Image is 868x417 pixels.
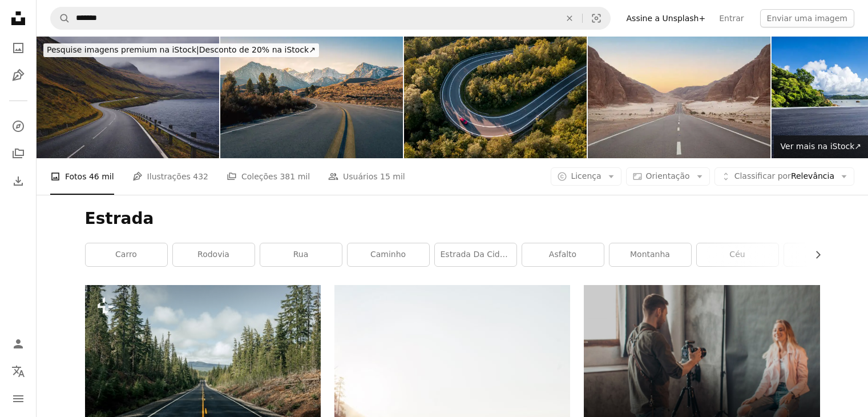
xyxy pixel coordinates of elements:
span: Desconto de 20% na iStock ↗ [47,45,316,54]
a: céu [697,243,778,266]
a: Fotos [7,37,30,59]
button: Idioma [7,360,30,383]
img: Coastal road at Faroe Islands. [37,37,219,158]
a: Entrar / Cadastrar-se [7,332,30,355]
button: rolar lista para a direita [808,243,820,266]
img: Carro vermelho em uma estrada sinuosa [404,37,587,158]
span: Relevância [734,171,834,182]
h1: Estrada [85,209,820,229]
a: carro [86,243,167,266]
span: Orientação [646,171,690,181]
a: Viagem [784,243,866,266]
img: Estrada de montanha iluminada pelo sol ao amanhecer [220,37,403,158]
span: Ver mais na iStock ↗ [781,142,861,151]
a: montanha [609,243,691,266]
button: Menu [7,387,30,410]
a: Histórico de downloads [7,170,30,193]
a: rodovia [173,243,255,266]
a: Estrada da cidade [435,243,516,266]
a: uma estrada vazia cercada por árvores e montanhas [85,358,321,368]
a: Entrar [712,9,750,27]
button: Limpar [557,7,582,29]
a: rua [260,243,342,266]
a: Ilustrações 432 [132,158,208,195]
a: asfalto [522,243,604,266]
span: Licença [571,171,601,181]
a: caminho [348,243,429,266]
button: Orientação [626,167,710,186]
span: 15 mil [380,170,405,183]
a: Coleções 381 mil [227,158,310,195]
button: Classificar porRelevância [714,167,854,186]
button: Pesquise na Unsplash [51,7,70,29]
a: Usuários 15 mil [328,158,405,195]
button: Enviar uma imagem [760,9,854,27]
span: 432 [193,170,208,183]
span: Classificar por [734,171,791,181]
button: Licença [551,167,621,186]
form: Pesquise conteúdo visual em todo o site [50,7,611,30]
button: Pesquisa visual [583,7,610,29]
img: Long asphalt road in the desert. [588,37,770,158]
a: Assine a Unsplash+ [620,9,713,27]
span: Pesquise imagens premium na iStock | [47,45,199,54]
a: Ilustrações [7,64,30,87]
a: Coleções [7,142,30,165]
a: Pesquise imagens premium na iStock|Desconto de 20% na iStock↗ [37,37,326,64]
span: 381 mil [280,170,310,183]
a: Ver mais na iStock↗ [774,135,868,158]
a: Explorar [7,115,30,138]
